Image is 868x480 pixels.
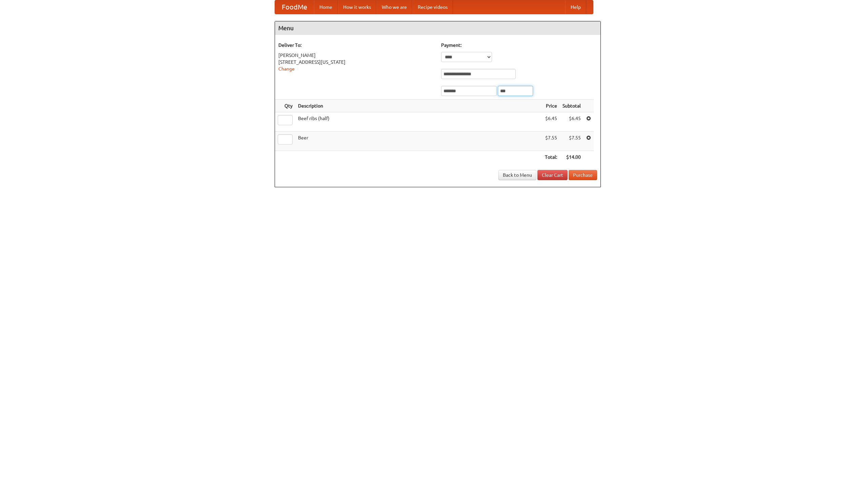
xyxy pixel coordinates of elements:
[560,100,584,112] th: Subtotal
[338,0,376,14] a: How it works
[441,42,597,49] h5: Payment:
[295,100,542,112] th: Description
[560,112,584,132] td: $6.45
[295,112,542,132] td: Beef ribs (half)
[565,0,586,14] a: Help
[275,0,314,14] a: FoodMe
[295,132,542,151] td: Beer
[278,66,295,72] a: Change
[560,151,584,164] th: $14.00
[278,42,434,49] h5: Deliver To:
[542,112,560,132] td: $6.45
[542,100,560,112] th: Price
[314,0,338,14] a: Home
[542,151,560,164] th: Total:
[569,170,597,180] button: Purchase
[498,170,536,180] a: Back to Menu
[278,52,434,59] div: [PERSON_NAME]
[412,0,453,14] a: Recipe videos
[542,132,560,151] td: $7.55
[275,100,295,112] th: Qty
[376,0,412,14] a: Who we are
[560,132,584,151] td: $7.55
[537,170,568,180] a: Clear Cart
[275,21,600,35] h4: Menu
[278,59,434,65] div: [STREET_ADDRESS][US_STATE]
